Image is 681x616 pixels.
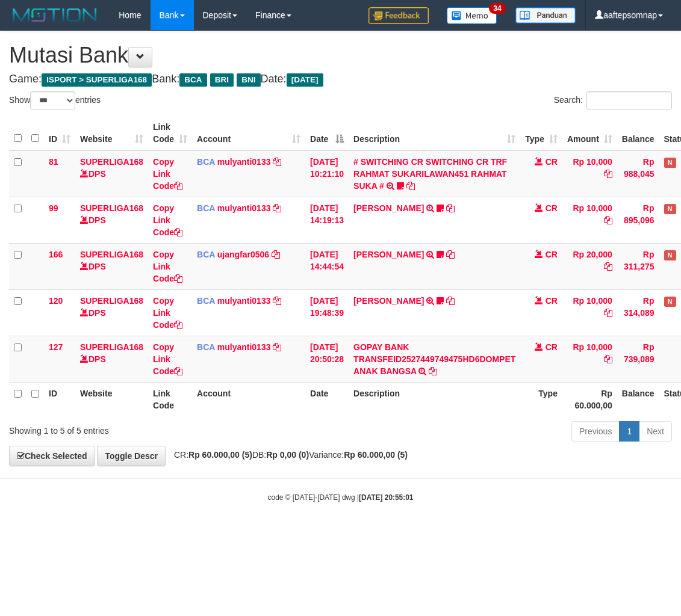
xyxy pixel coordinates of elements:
img: Feedback.jpg [368,7,429,24]
th: Link Code [148,382,192,416]
a: Copy AKBAR SAPUTR to clipboard [446,296,455,306]
span: BCA [197,157,215,167]
span: Has Note [664,204,676,214]
td: Rp 895,096 [617,197,659,243]
a: SUPERLIGA168 [80,203,143,213]
label: Search: [554,91,672,109]
strong: Rp 60.000,00 (5) [188,450,252,460]
th: Type: activate to sort column ascending [520,116,562,150]
span: BCA [197,250,215,259]
td: Rp 739,089 [617,336,659,382]
strong: Rp 0,00 (0) [266,450,309,460]
span: Has Note [664,250,676,260]
td: DPS [75,336,148,382]
td: [DATE] 20:50:28 [305,336,349,382]
a: mulyanti0133 [217,342,271,352]
span: 81 [49,157,58,167]
td: [DATE] 14:44:54 [305,243,349,289]
span: BRI [210,73,234,87]
th: Amount: activate to sort column ascending [562,116,617,150]
td: DPS [75,197,148,243]
th: ID: activate to sort column ascending [44,116,75,150]
img: panduan.png [515,7,576,23]
span: 166 [49,250,63,259]
th: Date [305,382,349,416]
td: Rp 10,000 [562,289,617,336]
a: Copy mulyanti0133 to clipboard [273,157,281,167]
a: Copy GOPAY BANK TRANSFEID2527449749475HD6DOMPET ANAK BANGSA to clipboard [429,366,437,376]
span: [DATE] [287,73,323,87]
a: Copy mulyanti0133 to clipboard [273,203,281,213]
a: 1 [619,421,639,442]
a: # SWITCHING CR SWITCHING CR TRF RAHMAT SUKARILAWAN451 RAHMAT SUKA # [353,157,507,191]
select: Showentries [30,91,75,109]
a: Check Selected [9,446,95,466]
th: Link Code: activate to sort column ascending [148,116,192,150]
span: CR [546,157,558,167]
th: Account: activate to sort column ascending [192,116,305,150]
a: SUPERLIGA168 [80,157,143,167]
a: Copy Link Code [153,342,182,376]
td: DPS [75,289,148,336]
th: ID [44,382,75,416]
td: [DATE] 19:48:39 [305,289,349,336]
a: ujangfar0506 [217,250,269,259]
td: [DATE] 14:19:13 [305,197,349,243]
a: Copy mulyanti0133 to clipboard [273,342,281,352]
span: 120 [49,296,63,306]
span: 127 [49,342,63,352]
td: Rp 314,089 [617,289,659,336]
th: Balance [617,116,659,150]
a: [PERSON_NAME] [353,250,424,259]
td: Rp 10,000 [562,150,617,197]
th: Rp 60.000,00 [562,382,617,416]
th: Type [520,382,562,416]
strong: [DATE] 20:55:01 [359,493,413,502]
a: Copy Rp 20,000 to clipboard [604,262,612,271]
span: BNI [237,73,260,87]
a: Copy Link Code [153,157,182,191]
a: [PERSON_NAME] [353,203,424,213]
span: 34 [489,3,505,14]
span: 99 [49,203,58,213]
a: SUPERLIGA168 [80,296,143,306]
a: GOPAY BANK TRANSFEID2527449749475HD6DOMPET ANAK BANGSA [353,342,515,376]
a: Copy Link Code [153,250,182,283]
a: Copy MUHAMMAD REZA to clipboard [446,203,455,213]
a: SUPERLIGA168 [80,250,143,259]
th: Description [349,382,520,416]
a: mulyanti0133 [217,157,271,167]
td: Rp 988,045 [617,150,659,197]
span: Has Note [664,297,676,307]
span: CR: DB: Variance: [168,450,408,460]
td: Rp 20,000 [562,243,617,289]
td: DPS [75,243,148,289]
a: Copy NOVEN ELING PRAYOG to clipboard [446,250,455,259]
th: Date: activate to sort column descending [305,116,349,150]
th: Account [192,382,305,416]
a: Copy ujangfar0506 to clipboard [272,250,280,259]
a: Copy Link Code [153,203,182,237]
a: Toggle Descr [97,446,166,466]
th: Website [75,382,148,416]
a: Copy Link Code [153,296,182,330]
td: Rp 10,000 [562,197,617,243]
th: Description: activate to sort column ascending [349,116,520,150]
span: BCA [197,203,215,213]
span: CR [546,203,558,213]
span: CR [546,342,558,352]
a: [PERSON_NAME] [353,296,424,306]
th: Website: activate to sort column ascending [75,116,148,150]
td: Rp 10,000 [562,336,617,382]
a: SUPERLIGA168 [80,342,143,352]
a: Next [639,421,672,442]
td: DPS [75,150,148,197]
a: mulyanti0133 [217,203,271,213]
span: Has Note [664,158,676,168]
a: Copy Rp 10,000 to clipboard [604,215,612,225]
img: Button%20Memo.svg [447,7,497,24]
label: Show entries [9,91,101,109]
a: Copy mulyanti0133 to clipboard [273,296,281,306]
span: BCA [197,296,215,306]
span: BCA [179,73,207,87]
